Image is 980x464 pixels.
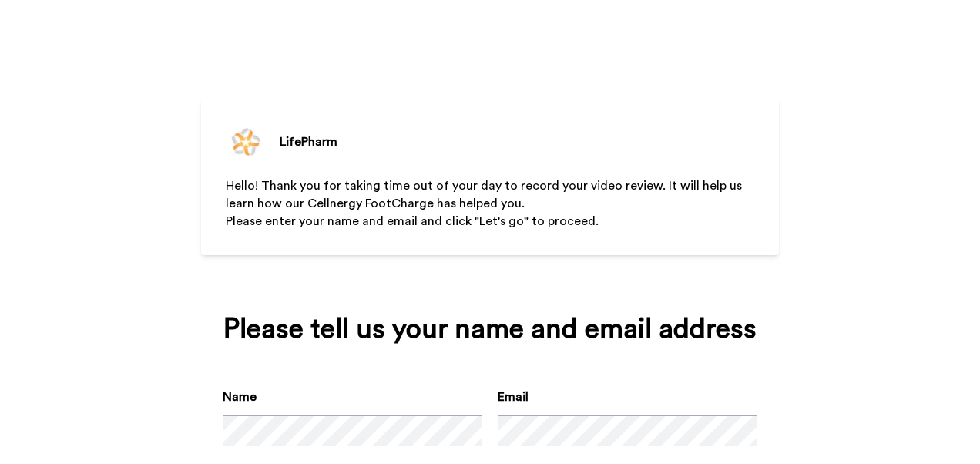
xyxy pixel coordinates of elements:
span: Please enter your name and email and click "Let's go" to proceed. [226,215,599,227]
label: Name [223,388,257,406]
label: Email [498,388,529,406]
div: LifePharm [280,133,337,151]
span: Hello! Thank you for taking time out of your day to record your video review. It will help us lea... [226,180,745,210]
div: Please tell us your name and email address [223,314,757,345]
